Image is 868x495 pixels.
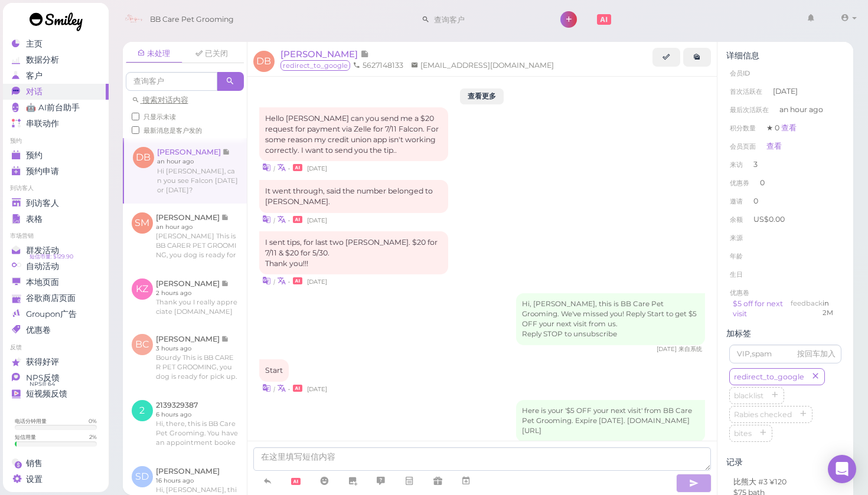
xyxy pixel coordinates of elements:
[430,10,544,29] input: 查询客户
[360,48,369,60] span: 记录
[273,385,275,393] i: |
[89,433,97,441] div: 2 %
[3,68,109,84] a: 客户
[3,274,109,290] a: 本地页面
[132,126,139,134] input: 最新消息是客户发的
[3,147,109,163] a: 预约
[730,124,756,132] span: 积分数量
[26,373,60,383] span: NPS反馈
[307,278,327,286] span: 07/19/2025 08:43am
[3,211,109,227] a: 表格
[26,245,59,255] span: 群发活动
[3,36,109,52] a: 主页
[26,474,43,484] span: 设置
[26,55,59,65] span: 数据分析
[307,385,327,393] span: 08/06/2025 03:25pm
[280,48,369,60] a: [PERSON_NAME]
[259,382,706,394] div: •
[733,477,837,487] p: 比熊大 #3 ¥120
[657,345,678,353] span: 08/06/2025 03:23pm
[726,329,844,339] div: 加标签
[3,455,109,471] a: 销售
[791,299,823,320] div: feedback
[726,457,844,467] div: 记录
[273,165,275,172] i: |
[730,289,749,297] span: 优惠卷
[730,215,745,224] span: 余额
[726,155,844,174] li: 3
[26,389,67,399] span: 短视频反馈
[3,163,109,179] a: 预约申请
[259,274,706,287] div: •
[143,113,176,121] span: 只显示未读
[766,123,797,132] span: ★ 0
[823,299,838,320] div: 到期于2025-12-10 11:59pm
[516,293,705,345] div: Hi, [PERSON_NAME], this is BB Care Pet Grooming. We've missed you! Reply Start to get $5 OFF your...
[753,215,785,224] span: US$0.00
[3,137,109,145] li: 预约
[828,455,856,483] div: Open Intercom Messenger
[259,213,706,225] div: •
[732,372,807,381] span: redirect_to_google
[150,3,234,36] span: BB Care Pet Grooming
[729,345,841,363] input: VIP,spam
[26,309,77,319] span: Groupon广告
[3,290,109,306] a: 谷歌商店页面
[3,322,109,338] a: 优惠卷
[3,306,109,322] a: Groupon广告
[726,173,844,192] li: 0
[797,349,836,359] div: 按回车加入
[460,88,504,104] button: 查看更多
[132,96,188,104] a: 搜索对话内容
[3,116,109,132] a: 串联动作
[280,60,350,71] span: redirect_to_google
[732,429,754,438] span: bites
[3,386,109,402] a: 短视频反馈
[30,379,55,389] span: NPS® 64
[307,165,327,172] span: 07/19/2025 08:38am
[732,410,794,419] span: Rabies checked
[3,370,109,386] a: NPS反馈 NPS® 64
[273,278,275,286] i: |
[3,258,109,274] a: 自动活动
[3,100,109,116] a: 🤖 AI前台助手
[26,458,43,468] span: 销售
[143,126,202,135] span: 最新消息是客户发的
[26,39,43,49] span: 主页
[280,48,360,60] span: [PERSON_NAME]
[26,150,43,160] span: 预约
[184,45,240,63] a: 已关闭
[273,217,275,224] i: |
[26,261,59,271] span: 自动活动
[3,242,109,258] a: 群发活动 短信币量: $129.90
[259,161,706,173] div: •
[726,192,844,211] li: 0
[132,113,139,120] input: 只显示未读
[26,277,59,287] span: 本地页面
[730,106,769,114] span: 最后次活跃在
[30,252,73,261] span: 短信币量: $129.90
[26,103,80,113] span: 🤖 AI前台助手
[26,293,76,303] span: 谷歌商店页面
[3,471,109,487] a: 设置
[26,166,59,176] span: 预约申请
[516,400,705,442] div: Here is your '$5 OFF your next visit' from BB Care Pet Grooming. Expire [DATE]. [DOMAIN_NAME][URL]
[730,234,743,242] span: 来源
[733,299,783,319] a: $5 off for next visit
[730,197,743,205] span: 邀请
[3,343,109,352] li: 反馈
[3,84,109,100] a: 对话
[3,184,109,192] li: 到访客人
[259,107,448,161] div: Hello [PERSON_NAME] can you send me a $20 request for payment via Zelle for 7/11 Falcon. For some...
[307,217,327,224] span: 07/19/2025 08:41am
[259,359,289,382] div: Start
[350,60,406,71] li: 5627148133
[26,214,43,224] span: 表格
[730,87,762,96] span: 首次活跃在
[126,72,217,91] input: 查询客户
[26,357,59,367] span: 获得好评
[15,433,36,441] div: 短信用量
[259,180,448,213] div: It went through, said the number belonged to [PERSON_NAME].
[730,142,756,150] span: 会员页面
[26,119,59,129] span: 串联动作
